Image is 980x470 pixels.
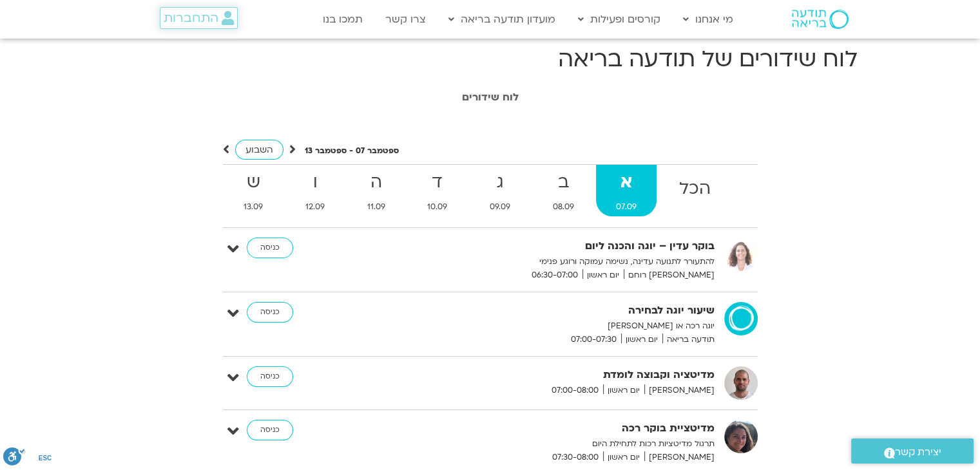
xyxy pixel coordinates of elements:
span: [PERSON_NAME] רוחם [624,268,715,282]
strong: שיעור יוגה לבחירה [399,302,715,319]
a: השבוע [235,140,283,160]
span: 07:30-08:00 [548,451,603,464]
strong: ג [470,168,530,197]
strong: ו [285,168,345,197]
strong: ד [407,168,467,197]
span: 07:00-08:00 [547,384,603,397]
span: 09.09 [470,200,530,214]
span: התחברות [164,11,218,25]
strong: הכל [659,174,731,203]
span: יצירת קשר [895,444,941,461]
p: יוגה רכה או [PERSON_NAME] [399,319,715,333]
a: קורסים ופעילות [572,7,667,32]
a: כניסה [247,366,293,387]
span: 06:30-07:00 [527,268,582,282]
a: ה11.09 [347,165,405,216]
a: כניסה [247,238,293,258]
p: להתעורר לתנועה עדינה, נשימה עמוקה ורוגע פנימי [399,255,715,268]
span: 07.09 [596,200,657,214]
strong: ב [533,168,594,197]
span: 13.09 [224,200,283,214]
a: תמכו בנו [316,7,369,32]
a: מועדון תודעה בריאה [442,7,562,32]
a: הכל [659,165,731,216]
a: צרו קשר [379,7,432,32]
span: יום ראשון [621,333,662,346]
strong: א [596,168,657,197]
span: יום ראשון [582,268,624,282]
a: א07.09 [596,165,657,216]
strong: מדיטציה וקבוצה לומדת [399,366,715,384]
span: יום ראשון [603,384,644,397]
a: מי אנחנו [677,7,740,32]
a: ב08.09 [533,165,594,216]
strong: בוקר עדין – יוגה והכנה ליום [399,238,715,255]
a: כניסה [247,302,293,323]
strong: מדיטציית בוקר רכה [399,420,715,437]
a: התחברות [160,7,238,29]
h1: לוח שידורים של תודעה בריאה [123,44,858,75]
h1: לוח שידורים [130,91,851,103]
span: 07:00-07:30 [566,333,621,346]
span: 10.09 [407,200,467,214]
span: 11.09 [347,200,405,214]
span: תודעה בריאה [662,333,715,346]
a: ש13.09 [224,165,283,216]
a: כניסה [247,420,293,440]
span: [PERSON_NAME] [644,384,715,397]
span: 08.09 [533,200,594,214]
a: ג09.09 [470,165,530,216]
p: ספטמבר 07 - ספטמבר 13 [305,144,399,158]
p: תרגול מדיטציות רכות לתחילת היום [399,437,715,451]
strong: ה [347,168,405,197]
a: יצירת קשר [851,438,974,464]
a: ד10.09 [407,165,467,216]
strong: ש [224,168,283,197]
span: השבוע [245,144,273,156]
span: [PERSON_NAME] [644,451,715,464]
span: יום ראשון [603,451,644,464]
span: 12.09 [285,200,345,214]
a: ו12.09 [285,165,345,216]
img: תודעה בריאה [792,10,849,29]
